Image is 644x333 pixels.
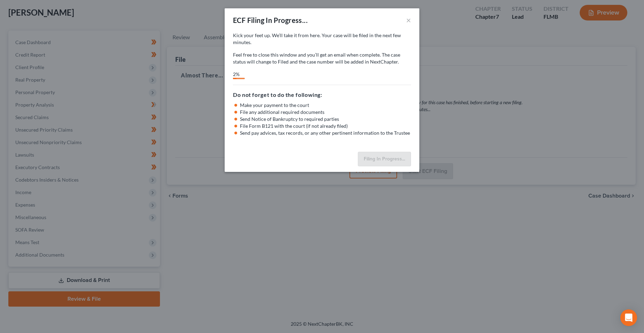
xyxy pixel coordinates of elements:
[620,309,637,326] div: Open Intercom Messenger
[240,123,411,130] li: File Form B121 with the court (if not already filed)
[233,32,411,46] p: Kick your feet up. We’ll take it from here. Your case will be filed in the next few minutes.
[233,51,411,65] p: Feel free to close this window and you’ll get an email when complete. The case status will change...
[240,130,411,136] li: Send pay advices, tax records, or any other pertinent information to the Trustee
[240,109,411,116] li: File any additional required documents
[358,152,411,166] button: Filing In Progress...
[406,16,411,24] button: ×
[240,116,411,123] li: Send Notice of Bankruptcy to required parties
[233,71,236,78] div: 2%
[233,15,308,25] div: ECF Filing In Progress...
[240,102,411,109] li: Make your payment to the court
[233,91,411,99] h5: Do not forget to do the following:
